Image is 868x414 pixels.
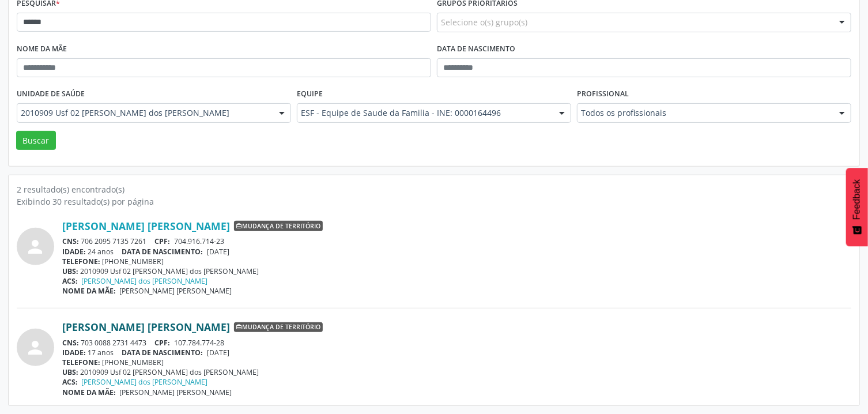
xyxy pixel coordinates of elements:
[17,40,67,58] label: Nome da mãe
[62,338,851,348] div: 703 0088 2731 4473
[437,40,515,58] label: Data de nascimento
[82,276,208,286] a: [PERSON_NAME] dos [PERSON_NAME]
[62,266,78,276] span: UBS:
[62,367,851,377] div: 2010909 Usf 02 [PERSON_NAME] dos [PERSON_NAME]
[62,236,79,246] span: CNS:
[62,338,79,348] span: CNS:
[207,348,229,357] span: [DATE]
[62,257,100,266] span: TELEFONE:
[852,179,862,220] span: Feedback
[122,348,203,357] span: DATA DE NASCIMENTO:
[62,286,116,296] span: NOME DA MÃE:
[120,387,232,397] span: [PERSON_NAME] [PERSON_NAME]
[234,322,323,333] span: Mudança de território
[62,348,851,357] div: 17 anos
[62,367,78,377] span: UBS:
[21,107,267,119] span: 2010909 Usf 02 [PERSON_NAME] dos [PERSON_NAME]
[62,247,851,257] div: 24 anos
[62,357,100,367] span: TELEFONE:
[17,195,851,208] div: Exibindo 30 resultado(s) por página
[441,16,527,28] span: Selecione o(s) grupo(s)
[62,220,230,232] a: [PERSON_NAME] [PERSON_NAME]
[62,387,116,397] span: NOME DA MÃE:
[62,377,78,387] span: ACS:
[62,348,86,357] span: IDADE:
[62,247,86,257] span: IDADE:
[581,107,828,119] span: Todos os profissionais
[62,266,851,276] div: 2010909 Usf 02 [PERSON_NAME] dos [PERSON_NAME]
[16,131,56,150] button: Buscar
[155,338,171,348] span: CPF:
[207,247,229,257] span: [DATE]
[122,247,203,257] span: DATA DE NASCIMENTO:
[25,337,46,358] i: person
[301,107,548,119] span: ESF - Equipe de Saude da Familia - INE: 0000164496
[120,286,232,296] span: [PERSON_NAME] [PERSON_NAME]
[82,377,208,387] a: [PERSON_NAME] dos [PERSON_NAME]
[62,357,851,367] div: [PHONE_NUMBER]
[25,236,46,257] i: person
[17,85,85,103] label: Unidade de saúde
[174,236,224,246] span: 704.916.714-23
[62,257,851,266] div: [PHONE_NUMBER]
[62,321,230,333] a: [PERSON_NAME] [PERSON_NAME]
[17,183,851,195] div: 2 resultado(s) encontrado(s)
[62,236,851,246] div: 706 2095 7135 7261
[297,85,323,103] label: Equipe
[155,236,171,246] span: CPF:
[234,221,323,231] span: Mudança de território
[577,85,629,103] label: Profissional
[174,338,224,348] span: 107.784.774-28
[846,168,868,246] button: Feedback - Mostrar pesquisa
[62,276,78,286] span: ACS:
